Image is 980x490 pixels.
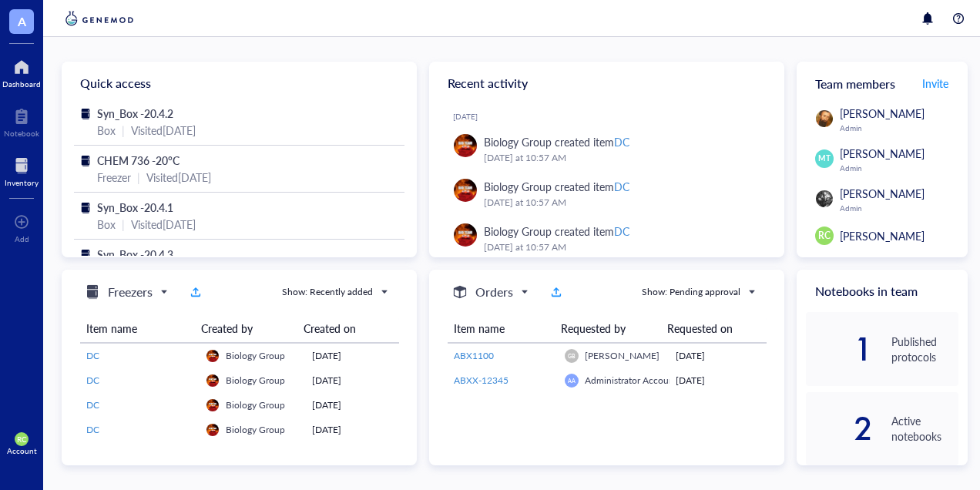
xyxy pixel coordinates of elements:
div: Visited [DATE] [146,169,211,186]
a: Biology Group created itemDC[DATE] at 10:57 AM [441,172,772,216]
div: Visited [DATE] [131,122,196,139]
span: [PERSON_NAME] [840,106,925,121]
span: [PERSON_NAME] [840,146,925,161]
div: Admin [840,163,958,173]
span: Invite [922,76,948,91]
div: 1 [806,337,873,361]
div: [DATE] [312,423,393,437]
span: [PERSON_NAME] [585,349,659,362]
div: Published protocols [891,334,958,364]
img: e3b8e2f9-2f7f-49fa-a8fb-4d0ab0feffc4.jpeg [206,374,219,387]
span: AA [568,378,576,384]
span: MT [818,153,830,164]
img: e3b8e2f9-2f7f-49fa-a8fb-4d0ab0feffc4.jpeg [454,179,477,202]
div: Team members [797,62,968,105]
img: e3b8e2f9-2f7f-49fa-a8fb-4d0ab0feffc4.jpeg [454,223,477,247]
img: 92be2d46-9bf5-4a00-a52c-ace1721a4f07.jpeg [816,110,833,127]
div: Inventory [5,178,39,187]
h5: Freezers [108,283,153,301]
span: DC [86,374,99,387]
div: 2 [806,416,873,441]
span: Biology Group [226,423,285,436]
div: Notebook [4,129,39,138]
span: RC [17,435,27,444]
div: [DATE] [312,398,393,412]
div: Show: Pending approval [642,285,740,299]
span: Biology Group [226,349,285,362]
span: Administrator Account [585,374,677,387]
div: | [137,169,140,186]
span: Syn_Box -20.4.3 [97,247,173,262]
div: Biology Group created item [484,223,629,240]
span: [PERSON_NAME] [840,228,925,243]
div: [DATE] [312,374,393,388]
div: Box [97,122,116,139]
img: e3b8e2f9-2f7f-49fa-a8fb-4d0ab0feffc4.jpeg [454,134,477,157]
div: [DATE] [676,349,760,363]
div: Account [7,446,37,455]
div: | [122,216,125,233]
div: Admin [840,123,958,133]
th: Created by [195,314,297,343]
img: 194d251f-2f82-4463-8fb8-8f750e7a68d2.jpeg [816,190,833,207]
a: Inventory [5,153,39,187]
a: ABXX-12345 [454,374,552,388]
img: genemod-logo [62,9,137,28]
th: Item name [448,314,555,343]
span: DC [86,349,99,362]
span: ABX1100 [454,349,494,362]
span: DC [86,398,99,411]
div: Dashboard [2,79,41,89]
a: DC [86,398,193,412]
img: e3b8e2f9-2f7f-49fa-a8fb-4d0ab0feffc4.jpeg [206,424,219,436]
div: [DATE] [676,374,760,388]
img: e3b8e2f9-2f7f-49fa-a8fb-4d0ab0feffc4.jpeg [206,350,219,362]
th: Requested on [661,314,755,343]
span: [PERSON_NAME] [840,186,925,201]
a: Dashboard [2,55,41,89]
div: Active notebooks [891,413,958,444]
div: Biology Group created item [484,178,629,195]
th: Requested by [555,314,662,343]
span: GB [568,353,575,360]
a: DC [86,374,193,388]
span: Biology Group [226,374,285,387]
a: Notebook [4,104,39,138]
div: Freezer [97,169,131,186]
span: DC [86,423,99,436]
th: Created on [297,314,388,343]
span: Syn_Box -20.4.1 [97,200,173,215]
span: CHEM 736 -20°C [97,153,180,168]
div: | [122,122,125,139]
div: Box [97,216,116,233]
div: Recent activity [429,62,784,105]
div: Add [15,234,29,243]
div: DC [614,223,629,239]
div: Biology Group created item [484,133,629,150]
div: DC [614,179,629,194]
a: DC [86,349,193,363]
a: ABX1100 [454,349,552,363]
span: Syn_Box -20.4.2 [97,106,173,121]
span: A [18,12,26,31]
span: RC [818,229,831,243]
div: Show: Recently added [282,285,373,299]
div: [DATE] at 10:57 AM [484,195,760,210]
div: [DATE] [312,349,393,363]
div: DC [614,134,629,149]
img: e3b8e2f9-2f7f-49fa-a8fb-4d0ab0feffc4.jpeg [206,399,219,411]
span: Biology Group [226,398,285,411]
span: ABXX-12345 [454,374,508,387]
div: Notebooks in team [797,270,968,312]
th: Item name [80,314,195,343]
div: Quick access [62,62,417,105]
div: Admin [840,203,958,213]
a: DC [86,423,193,437]
div: [DATE] at 10:57 AM [484,150,760,166]
a: Biology Group created itemDC[DATE] at 10:57 AM [441,127,772,172]
h5: Orders [475,283,513,301]
div: Visited [DATE] [131,216,196,233]
button: Invite [921,71,949,96]
a: Biology Group created itemDC[DATE] at 10:57 AM [441,216,772,261]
